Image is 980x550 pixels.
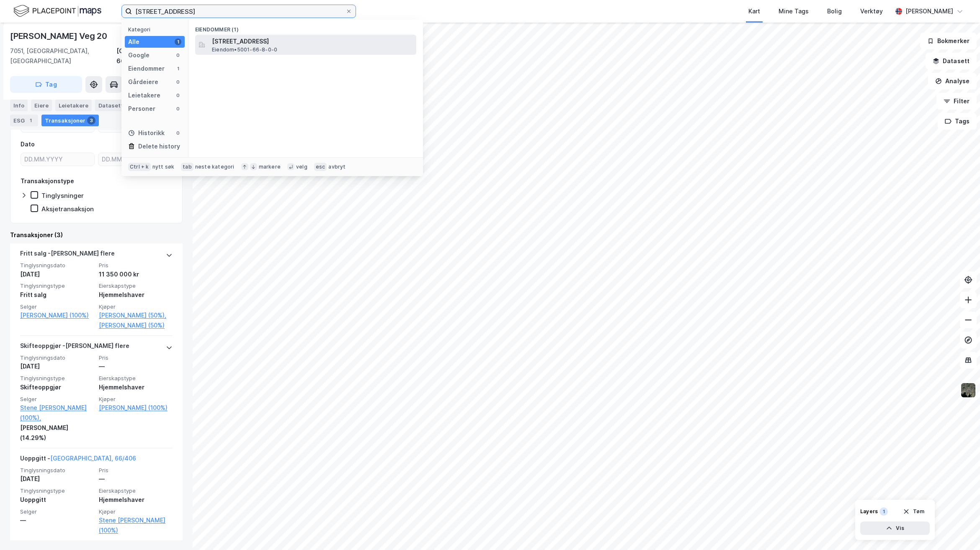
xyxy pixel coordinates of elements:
div: Alle [128,37,139,47]
div: 0 [175,52,181,59]
button: Bokmerker [920,33,977,49]
a: Stene [PERSON_NAME] (100%), [20,403,94,423]
div: Uoppgitt [20,495,94,505]
div: Leietakere [128,90,160,100]
input: DD.MM.YYYY [21,153,94,166]
div: Aksjetransaksjon [41,205,94,213]
span: Eierskapstype [99,487,173,494]
input: DD.MM.YYYY [98,153,172,166]
div: Verktøy [860,6,883,16]
div: [GEOGRAPHIC_DATA], 66/406 [116,46,183,66]
div: 1 [175,65,181,72]
span: Kjøper [99,303,173,310]
span: Eiendom • 5001-66-8-0-0 [212,46,277,53]
div: Ctrl + k [128,163,151,171]
button: Tags [938,113,977,130]
div: Personer [128,104,155,114]
button: Tag [10,76,82,93]
div: [PERSON_NAME] Veg 20 [10,29,109,43]
button: Datasett [926,53,977,69]
div: 7051, [GEOGRAPHIC_DATA], [GEOGRAPHIC_DATA] [10,46,116,66]
div: Bolig [827,6,842,16]
div: Fritt salg - [PERSON_NAME] flere [20,248,115,262]
div: 0 [175,130,181,136]
div: Fritt salg [20,290,94,300]
div: 0 [175,92,181,99]
div: Datasett [95,100,126,111]
div: 11 350 000 kr [99,269,173,279]
div: 0 [175,79,181,85]
span: Tinglysningstype [20,487,94,494]
div: 1 [175,38,181,45]
span: Tinglysningsdato [20,467,94,474]
div: tab [181,163,193,171]
div: — [20,515,94,525]
div: [DATE] [20,474,94,484]
span: Eierskapstype [99,282,173,289]
a: [PERSON_NAME] (100%) [99,403,173,413]
div: Delete history [138,141,180,151]
span: Selger [20,396,94,403]
div: neste kategori [195,164,235,170]
button: Analyse [928,73,977,90]
a: [GEOGRAPHIC_DATA], 66/406 [50,455,136,462]
div: markere [259,164,281,170]
div: avbryt [328,164,346,170]
button: Tøm [897,505,930,518]
div: Hjemmelshaver [99,290,173,300]
div: Kart [748,6,760,16]
span: [STREET_ADDRESS] [212,36,413,46]
a: [PERSON_NAME] (50%), [99,310,173,320]
iframe: Chat Widget [938,510,980,550]
div: — [99,361,173,371]
div: nytt søk [152,164,175,170]
a: Stene [PERSON_NAME] (100%) [99,515,173,535]
div: Tinglysninger [41,192,84,200]
div: [DATE] [20,361,94,371]
div: 1 [879,507,888,516]
div: Eiendommer (1) [188,20,423,35]
span: Tinglysningsdato [20,262,94,269]
span: Kjøper [99,508,173,515]
img: logo.f888ab2527a4732fd821a326f86c7f29.svg [13,4,101,18]
a: [PERSON_NAME] (100%) [20,310,94,320]
button: Filter [936,93,977,110]
span: Tinglysningsdato [20,354,94,361]
div: Historikk [128,128,165,138]
div: Uoppgitt - [20,453,136,467]
div: Skifteoppgjør [20,382,94,392]
input: Søk på adresse, matrikkel, gårdeiere, leietakere eller personer [132,5,346,18]
div: Leietakere [55,100,92,111]
div: Hjemmelshaver [99,495,173,505]
div: Kategori [128,26,185,33]
div: Hjemmelshaver [99,382,173,392]
span: Kjøper [99,396,173,403]
span: Pris [99,262,173,269]
span: Tinglysningstype [20,282,94,289]
div: Transaksjoner (3) [10,230,183,240]
div: Layers [860,508,878,515]
div: Dato [21,139,35,149]
div: [DATE] [20,269,94,279]
div: ESG [10,115,38,126]
div: [PERSON_NAME] (14.29%) [20,423,94,443]
div: Kontrollprogram for chat [938,510,980,550]
div: Skifteoppgjør - [PERSON_NAME] flere [20,341,129,354]
span: Tinglysningstype [20,375,94,382]
span: Eierskapstype [99,375,173,382]
span: Pris [99,467,173,474]
span: Selger [20,303,94,310]
a: [PERSON_NAME] (50%) [99,320,173,330]
div: 3 [87,116,95,125]
div: velg [296,164,307,170]
div: 1 [26,116,35,125]
div: Eiere [31,100,52,111]
div: — [99,474,173,484]
div: Mine Tags [779,6,809,16]
div: [PERSON_NAME] [905,6,953,16]
div: esc [314,163,327,171]
div: Eiendommer [128,64,165,74]
div: Transaksjonstype [21,176,74,186]
button: Vis [860,522,930,535]
div: 0 [175,105,181,112]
